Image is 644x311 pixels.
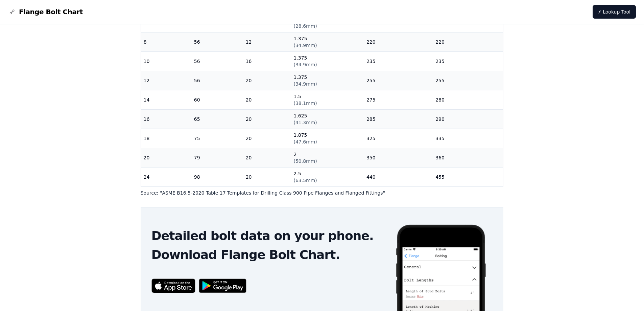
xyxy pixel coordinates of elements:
[433,32,503,51] td: 220
[291,32,363,51] td: 1.375
[293,139,317,145] span: ( 47.6mm )
[8,8,16,16] img: Flange Bolt Chart Logo
[291,71,363,90] td: 1.375
[293,62,317,67] span: ( 34.9mm )
[291,129,363,148] td: 1.875
[433,71,503,90] td: 255
[291,109,363,129] td: 1.625
[191,90,243,109] td: 60
[243,90,291,109] td: 20
[433,167,503,186] td: 455
[433,90,503,109] td: 280
[291,51,363,71] td: 1.375
[191,109,243,129] td: 65
[433,109,503,129] td: 290
[141,32,191,51] td: 8
[151,248,384,262] h2: Download Flange Bolt Chart.
[293,81,317,87] span: ( 34.9mm )
[433,51,503,71] td: 235
[593,5,636,19] a: ⚡ Lookup Tool
[8,7,83,17] a: Flange Bolt Chart LogoFlange Bolt Chart
[191,51,243,71] td: 56
[243,109,291,129] td: 20
[243,51,291,71] td: 16
[364,167,433,186] td: 440
[141,90,191,109] td: 14
[141,190,504,196] p: Source: " ASME B16.5-2020 Table 17 Templates for Drilling Class 900 Pipe Flanges and Flanged Fitt...
[364,32,433,51] td: 220
[291,167,363,186] td: 2.5
[433,148,503,167] td: 360
[293,23,317,29] span: ( 28.6mm )
[364,51,433,71] td: 235
[293,120,317,125] span: ( 41.3mm )
[141,129,191,148] td: 18
[141,167,191,186] td: 24
[243,71,291,90] td: 20
[141,109,191,129] td: 16
[291,148,363,167] td: 2
[191,129,243,148] td: 75
[433,129,503,148] td: 335
[243,32,291,51] td: 12
[19,7,83,17] span: Flange Bolt Chart
[141,51,191,71] td: 10
[364,109,433,129] td: 285
[293,178,317,183] span: ( 63.5mm )
[364,71,433,90] td: 255
[293,158,317,164] span: ( 50.8mm )
[364,90,433,109] td: 275
[191,167,243,186] td: 98
[191,71,243,90] td: 56
[195,275,250,296] img: Get it on Google Play
[151,229,384,243] h2: Detailed bolt data on your phone.
[364,129,433,148] td: 325
[191,32,243,51] td: 56
[243,129,291,148] td: 20
[364,148,433,167] td: 350
[293,101,317,106] span: ( 38.1mm )
[141,148,191,167] td: 20
[243,167,291,186] td: 20
[151,279,195,293] img: App Store badge for the Flange Bolt Chart app
[291,90,363,109] td: 1.5
[293,43,317,48] span: ( 34.9mm )
[141,71,191,90] td: 12
[243,148,291,167] td: 20
[191,148,243,167] td: 79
